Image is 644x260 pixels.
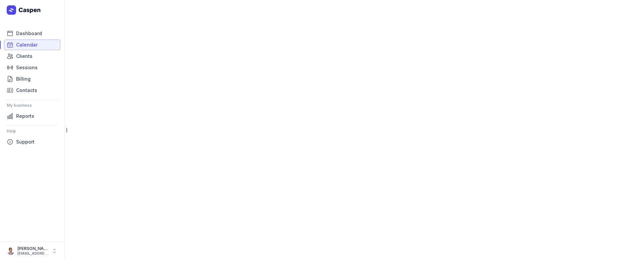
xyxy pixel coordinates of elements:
[7,126,58,137] div: Help
[16,52,33,60] span: Clients
[7,100,58,111] div: My business
[16,41,38,49] span: Calendar
[7,247,15,255] img: User profile image
[16,112,34,120] span: Reports
[16,138,35,146] span: Support
[16,86,37,94] span: Contacts
[17,246,48,251] div: [PERSON_NAME]
[16,29,42,37] span: Dashboard
[16,75,31,83] span: Billing
[17,251,48,256] div: [EMAIL_ADDRESS][DOMAIN_NAME]
[16,64,38,72] span: Sessions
